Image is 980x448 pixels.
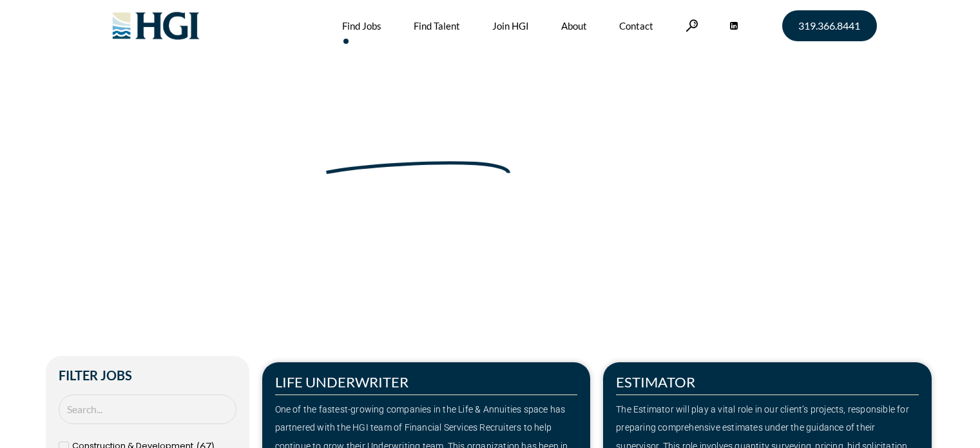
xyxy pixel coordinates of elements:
a: Home [130,185,157,198]
a: LIFE UNDERWRITER [275,373,408,391]
a: Search [686,19,698,32]
span: 319.366.8441 [798,21,860,31]
input: Search Job [59,394,236,425]
h2: Filter Jobs [59,369,236,382]
span: » [130,185,182,198]
a: 319.366.8441 [782,10,877,41]
span: Make Your [130,123,316,170]
span: Jobs [161,185,182,198]
span: Next Move [323,125,513,168]
a: ESTIMATOR [616,373,695,391]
